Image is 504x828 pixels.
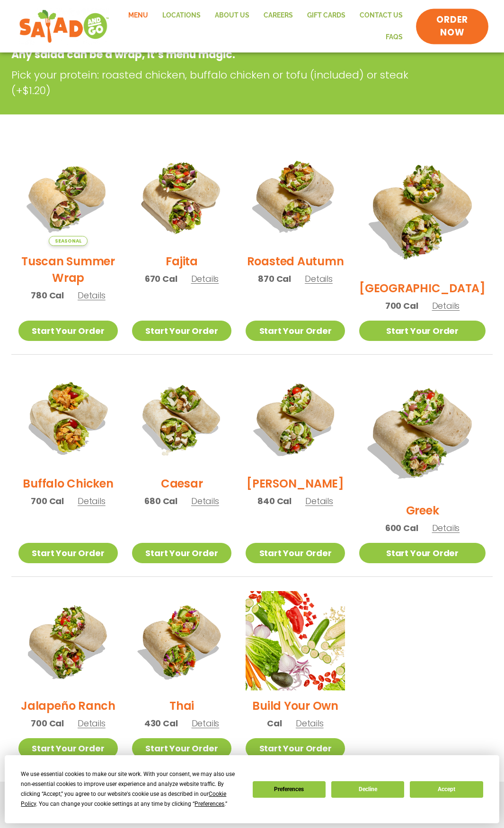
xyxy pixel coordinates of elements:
span: 680 Cal [144,495,177,507]
a: Start Your Order [18,738,118,758]
span: Details [78,495,106,507]
a: About Us [208,5,256,26]
a: Menu [121,5,155,26]
button: Accept [410,781,483,798]
h2: [PERSON_NAME] [247,475,344,492]
h2: Build Your Own [252,697,338,714]
span: 840 Cal [257,495,292,507]
div: We use essential cookies to make our site work. With your consent, we may also use non-essential ... [21,769,241,809]
a: Start Your Order [132,321,231,341]
h2: Caesar [161,475,203,492]
a: Start Your Order [246,543,345,563]
span: 780 Cal [31,289,64,302]
span: 700 Cal [31,717,64,730]
p: Pick your protein: roasted chicken, buffalo chicken or tofu (included) or steak (+$1.20) [11,67,433,98]
img: Product photo for Thai Wrap [132,591,231,690]
button: Preferences [253,781,326,798]
button: Decline [331,781,404,798]
span: 870 Cal [258,272,291,285]
h2: Buffalo Chicken [23,475,113,492]
span: Details [432,300,460,312]
img: Product photo for Tuscan Summer Wrap [18,147,118,246]
span: ORDER NOW [426,14,477,38]
a: GIFT CARDS [300,5,353,26]
img: Product photo for Greek Wrap [359,369,486,495]
span: Details [305,495,333,507]
span: Details [432,522,460,534]
a: ORDER NOW [416,9,488,44]
span: Cal [267,717,282,730]
h2: Thai [169,697,194,714]
div: Cookie Consent Prompt [5,755,499,823]
img: Product photo for Cobb Wrap [246,369,345,468]
span: 600 Cal [385,522,418,534]
a: Start Your Order [18,543,118,563]
a: Locations [155,5,208,26]
a: Careers [256,5,300,26]
span: Details [78,289,106,301]
h2: [GEOGRAPHIC_DATA] [359,280,486,296]
img: Product photo for Buffalo Chicken Wrap [18,369,118,468]
img: Product photo for Roasted Autumn Wrap [246,147,345,246]
a: Start Your Order [246,738,345,758]
a: Start Your Order [132,738,231,758]
span: 670 Cal [145,272,177,285]
span: Seasonal [49,236,87,246]
span: Details [191,273,219,285]
h2: Fajita [166,253,198,270]
a: Start Your Order [359,321,486,341]
span: 430 Cal [144,717,178,730]
span: 700 Cal [31,495,64,507]
h2: Roasted Autumn [247,253,344,270]
h2: Greek [406,502,439,519]
span: 700 Cal [385,299,418,312]
span: Details [192,717,220,729]
img: Product photo for Fajita Wrap [132,147,231,246]
h2: Tuscan Summer Wrap [18,253,118,286]
a: Start Your Order [18,321,118,341]
a: Start Your Order [132,543,231,563]
h2: Jalapeño Ranch [21,697,115,714]
p: Any salad can be a wrap, it’s menu magic. [11,47,416,62]
span: Details [296,717,324,729]
span: Details [305,273,333,285]
a: Start Your Order [359,543,486,563]
span: Preferences [195,801,224,807]
span: Details [191,495,219,507]
span: Details [78,717,106,729]
img: Product photo for Build Your Own [246,591,345,690]
img: new-SAG-logo-768×292 [19,8,109,45]
img: Product photo for Caesar Wrap [132,369,231,468]
img: Product photo for Jalapeño Ranch Wrap [18,591,118,690]
img: Product photo for BBQ Ranch Wrap [359,147,486,273]
nav: Menu [119,5,410,48]
a: Start Your Order [246,321,345,341]
a: Contact Us [353,5,410,26]
a: FAQs [379,26,410,48]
